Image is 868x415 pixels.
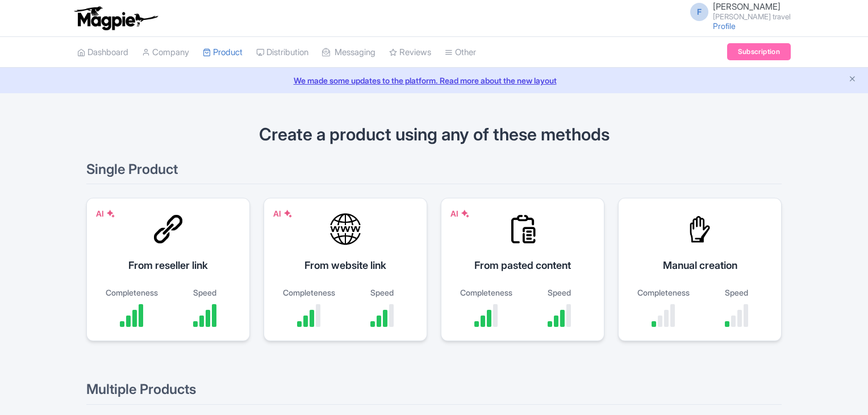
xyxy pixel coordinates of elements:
[690,3,708,21] span: F
[632,287,694,298] div: Completeness
[618,198,782,355] a: Manual creation Completeness Speed
[713,21,736,31] a: Profile
[461,209,470,218] img: AI Symbol
[528,287,590,298] div: Speed
[351,287,413,298] div: Speed
[455,258,590,273] div: From pasted content
[706,287,767,298] div: Speed
[278,258,413,273] div: From website link
[445,37,476,68] a: Other
[174,287,236,298] div: Speed
[86,162,782,184] h2: Single Product
[77,37,128,68] a: Dashboard
[389,37,431,68] a: Reviews
[713,1,781,12] span: [PERSON_NAME]
[86,382,782,404] h2: Multiple Products
[455,287,517,298] div: Completeness
[283,209,293,218] img: AI Symbol
[278,287,340,298] div: Completeness
[101,287,162,298] div: Completeness
[727,43,791,60] a: Subscription
[273,208,293,219] div: AI
[713,13,791,20] small: [PERSON_NAME] travel
[72,6,160,31] img: logo-ab69f6fb50320c5b225c76a69d11143b.png
[203,37,243,68] a: Product
[683,2,791,20] a: F [PERSON_NAME] [PERSON_NAME] travel
[142,37,189,68] a: Company
[848,73,857,86] button: Close announcement
[632,258,767,273] div: Manual creation
[450,208,470,219] div: AI
[322,37,375,68] a: Messaging
[256,37,308,68] a: Distribution
[101,258,236,273] div: From reseller link
[96,208,115,219] div: AI
[7,74,861,86] a: We made some updates to the platform. Read more about the new layout
[86,125,782,144] h1: Create a product using any of these methods
[106,209,115,218] img: AI Symbol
